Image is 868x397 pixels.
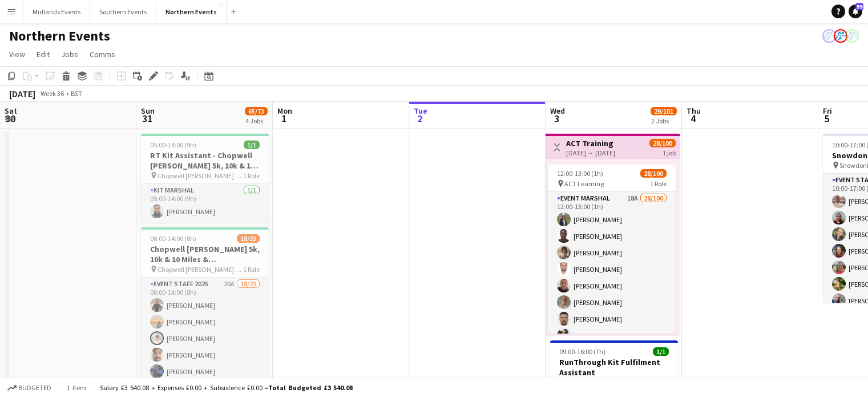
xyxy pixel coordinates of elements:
[141,150,269,171] h3: RT Kit Assistant - Chopwell [PERSON_NAME] 5k, 10k & 10 Miles & [PERSON_NAME]
[158,171,243,180] span: Chopwell [PERSON_NAME] 5k, 10k & 10 Mile
[650,179,667,188] span: 1 Role
[141,227,269,396] app-job-card: 06:00-14:00 (8h)18/23Chopwell [PERSON_NAME] 5k, 10k & 10 Miles & [PERSON_NAME] Chopwell [PERSON_N...
[550,106,565,116] span: Wed
[564,179,604,188] span: ACT Learning
[243,171,260,180] span: 1 Role
[640,169,667,178] span: 28/100
[23,1,90,23] button: Midlands Events
[100,383,353,392] div: Salary £3 540.08 + Expenses £0.00 + Subsistence £0.00 =
[855,3,863,10] span: 59
[61,49,78,59] span: Jobs
[90,49,115,59] span: Comms
[821,112,832,125] span: 5
[85,47,120,62] a: Comms
[63,383,90,392] span: 1 item
[414,106,427,116] span: Tue
[663,147,676,157] div: 1 job
[822,29,836,43] app-user-avatar: RunThrough Events
[37,49,50,59] span: Edit
[156,1,227,23] button: Northern Events
[71,89,82,98] div: BST
[244,141,260,149] span: 1/1
[651,107,677,115] span: 29/101
[9,27,110,45] h1: Northern Events
[268,383,353,392] span: Total Budgeted £3 540.08
[158,265,243,274] span: Chopwell [PERSON_NAME] 5k, 10k & 10 Mile
[56,47,83,62] a: Jobs
[548,165,676,334] app-job-card: 12:00-13:00 (1h)28/100 ACT Learning1 RoleEvent Marshal18A28/10012:00-13:00 (1h)[PERSON_NAME][PERS...
[685,112,701,125] span: 4
[38,89,66,98] span: Week 36
[141,244,269,264] h3: Chopwell [PERSON_NAME] 5k, 10k & 10 Miles & [PERSON_NAME]
[245,117,267,125] div: 4 Jobs
[9,49,25,59] span: View
[5,106,17,116] span: Sat
[243,265,260,274] span: 1 Role
[18,384,51,392] span: Budgeted
[823,106,832,116] span: Fri
[687,106,701,116] span: Thu
[277,106,292,116] span: Mon
[566,138,615,149] h3: ACT Training
[559,347,605,356] span: 09:00-16:00 (7h)
[834,29,847,43] app-user-avatar: RunThrough Events
[237,234,260,243] span: 18/23
[649,139,676,147] span: 28/100
[90,1,156,23] button: Southern Events
[566,149,615,157] div: [DATE] → [DATE]
[5,47,30,62] a: View
[849,5,862,18] a: 59
[557,169,603,178] span: 12:00-13:00 (1h)
[653,347,669,356] span: 1/1
[150,141,196,149] span: 05:00-14:00 (9h)
[32,47,54,62] a: Edit
[141,134,269,223] app-job-card: 05:00-14:00 (9h)1/1RT Kit Assistant - Chopwell [PERSON_NAME] 5k, 10k & 10 Miles & [PERSON_NAME] C...
[651,117,676,125] div: 2 Jobs
[276,112,292,125] span: 1
[845,29,859,43] app-user-avatar: RunThrough Events
[550,357,678,378] h3: RunThrough Kit Fulfilment Assistant
[245,107,268,115] span: 65/73
[141,106,155,116] span: Sun
[6,382,53,394] button: Budgeted
[3,112,17,125] span: 30
[139,112,155,125] span: 31
[412,112,427,125] span: 2
[150,234,196,243] span: 06:00-14:00 (8h)
[548,112,565,125] span: 3
[141,184,269,223] app-card-role: Kit Marshal1/105:00-14:00 (9h)[PERSON_NAME]
[9,88,35,99] div: [DATE]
